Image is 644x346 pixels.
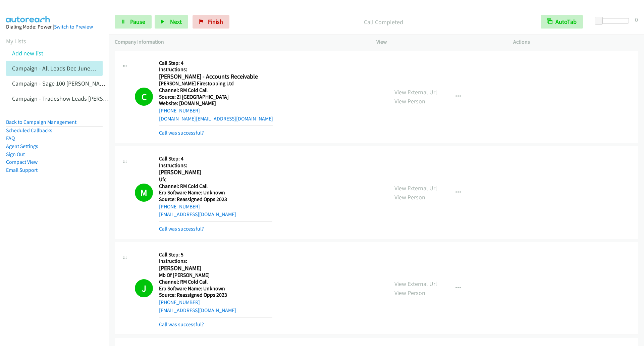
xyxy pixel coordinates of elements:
[159,87,273,94] h5: Channel: RM Cold Call
[159,162,272,169] h5: Instructions:
[6,143,38,149] a: Agent Settings
[159,66,273,73] h5: Instructions:
[376,38,501,46] p: View
[159,258,272,264] h5: Instructions:
[6,23,103,31] div: Dialing Mode: Power |
[135,184,153,202] h1: M
[6,119,76,125] a: Back to Campaign Management
[159,307,236,313] a: [EMAIL_ADDRESS][DOMAIN_NAME]
[159,321,204,328] a: Call was successful?
[6,127,52,134] a: Scheduled Callbacks
[159,285,272,292] h5: Erp Software Name: Unknown
[159,203,200,210] a: [PHONE_NUMBER]
[159,130,204,136] a: Call was successful?
[159,292,272,298] h5: Source: Reassigned Opps 2023
[159,100,273,107] h5: Website: [DOMAIN_NAME]
[12,80,128,87] a: Campaign - Sage 100 [PERSON_NAME] Cloned
[513,38,638,46] p: Actions
[155,15,188,29] button: Next
[12,64,153,72] a: Campaign - All Leads Dec June [PERSON_NAME] Cloned
[598,18,629,23] div: Delay between calls (in seconds)
[159,299,200,305] a: [PHONE_NUMBER]
[238,17,529,27] p: Call Completed
[159,211,236,217] a: [EMAIL_ADDRESS][DOMAIN_NAME]
[6,167,38,173] a: Email Support
[159,176,272,183] h5: Ufc
[635,15,638,24] div: 0
[159,189,272,196] h5: Erp Software Name: Unknown
[159,196,272,203] h5: Source: Reassigned Opps 2023
[159,226,204,232] a: Call was successful?
[6,159,38,165] a: Compact View
[115,15,152,29] a: Pause
[54,23,93,30] a: Switch to Preview
[130,18,145,26] span: Pause
[208,18,223,26] span: Finish
[159,60,273,66] h5: Call Step: 4
[6,151,25,157] a: Sign Out
[6,135,15,141] a: FAQ
[394,184,437,192] a: View External Url
[625,146,644,200] iframe: Resource Center
[159,264,272,272] h2: [PERSON_NAME]
[159,279,272,285] h5: Channel: RM Cold Call
[159,183,272,190] h5: Channel: RM Cold Call
[193,15,229,29] a: Finish
[159,115,273,122] a: [DOMAIN_NAME][EMAIL_ADDRESS][DOMAIN_NAME]
[394,280,437,288] a: View External Url
[159,107,200,114] a: [PHONE_NUMBER]
[12,95,150,102] a: Campaign - Tradeshow Leads [PERSON_NAME] Cloned
[159,251,272,258] h5: Call Step: 5
[135,88,153,106] h1: C
[170,18,182,26] span: Next
[135,279,153,297] h1: J
[159,168,272,176] h2: [PERSON_NAME]
[394,289,425,297] a: View Person
[159,73,272,81] h2: [PERSON_NAME] - Accounts Receivable
[159,272,272,279] h5: Mb Of [PERSON_NAME]
[12,49,43,57] a: Add new list
[6,37,26,45] a: My Lists
[394,193,425,201] a: View Person
[159,94,273,100] h5: Source: ZI [GEOGRAPHIC_DATA]
[541,15,583,29] button: AutoTab
[159,80,273,87] h5: [PERSON_NAME] Firestopping Ltd
[115,38,364,46] p: Company Information
[394,88,437,96] a: View External Url
[394,97,425,105] a: View Person
[159,155,272,162] h5: Call Step: 4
